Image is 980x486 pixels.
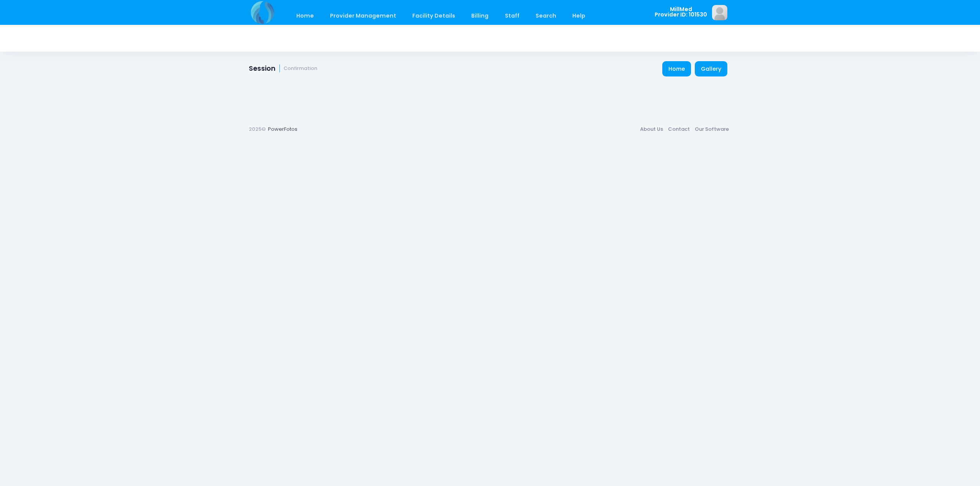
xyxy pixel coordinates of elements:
[284,66,317,72] small: Confirmation
[695,61,728,76] a: Gallery
[662,61,691,76] a: Home
[405,7,463,25] a: Facility Details
[637,122,665,136] a: About Us
[289,7,321,25] a: Home
[655,7,707,18] span: MillMed Provider ID: 101530
[268,125,297,133] a: PowerFotos
[322,7,403,25] a: Provider Management
[249,125,266,133] span: 2025©
[565,7,593,25] a: Help
[249,65,317,73] h1: Session
[464,7,496,25] a: Billing
[528,7,563,25] a: Search
[665,122,692,136] a: Contact
[692,122,731,136] a: Our Software
[712,5,727,20] img: image
[497,7,527,25] a: Staff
